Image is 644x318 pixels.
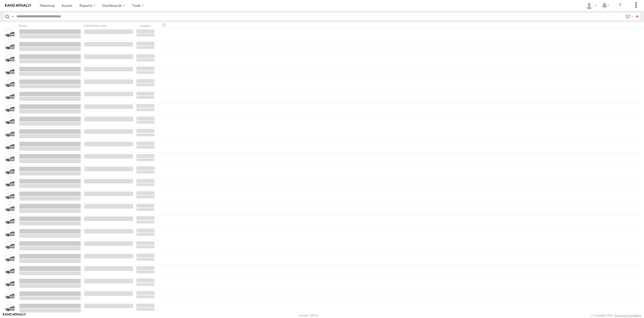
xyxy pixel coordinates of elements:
span: Refresh [161,23,167,27]
a: Visit our Website [3,313,26,318]
label: Search Filter Options [623,13,634,20]
div: © Copyright 2025 - [591,314,641,317]
div: Installed [136,25,155,27]
i: ? [616,2,624,10]
a: Terms and Conditions [615,314,641,317]
img: rand-logo.svg [5,4,31,7]
label: Search Query [11,13,15,20]
div: Version: 309.01 [299,314,318,317]
div: Device [19,24,82,27]
div: Marco DiBenedetto [584,2,598,9]
div: Linked Asset Label [84,24,134,27]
